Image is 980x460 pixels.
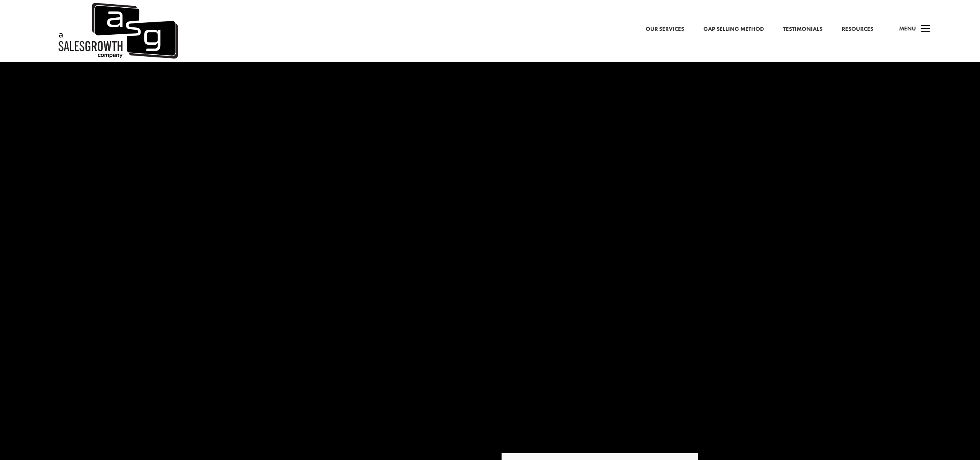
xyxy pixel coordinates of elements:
[842,24,873,34] a: Resources
[783,24,822,34] a: Testimonials
[918,22,933,37] span: a
[899,25,916,32] span: Menu
[703,24,764,34] a: Gap Selling Method
[646,24,684,34] a: Our Services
